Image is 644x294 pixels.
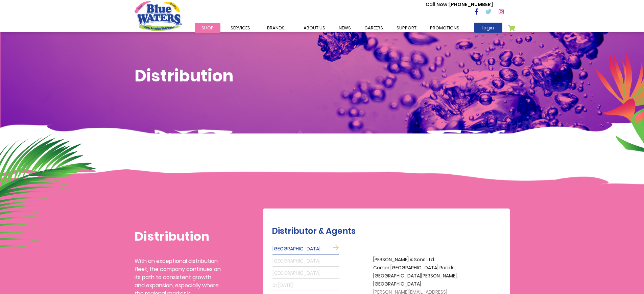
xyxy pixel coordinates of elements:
a: [GEOGRAPHIC_DATA] [272,268,339,279]
a: [GEOGRAPHIC_DATA] [272,244,339,254]
a: [GEOGRAPHIC_DATA] [272,256,339,267]
a: News [332,23,358,33]
a: careers [358,23,390,33]
a: St [DATE] [272,280,339,291]
h1: Distribution [135,229,221,244]
span: Brands [267,25,285,31]
a: Promotions [423,23,466,33]
p: [PHONE_NUMBER] [426,1,493,8]
a: support [390,23,423,33]
span: Services [231,25,250,31]
a: store logo [135,1,182,31]
a: login [474,23,502,33]
h2: Distributor & Agents [272,226,506,236]
span: Call Now : [426,1,449,8]
h1: Distribution [135,66,510,86]
a: about us [297,23,332,33]
span: Shop [201,25,214,31]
